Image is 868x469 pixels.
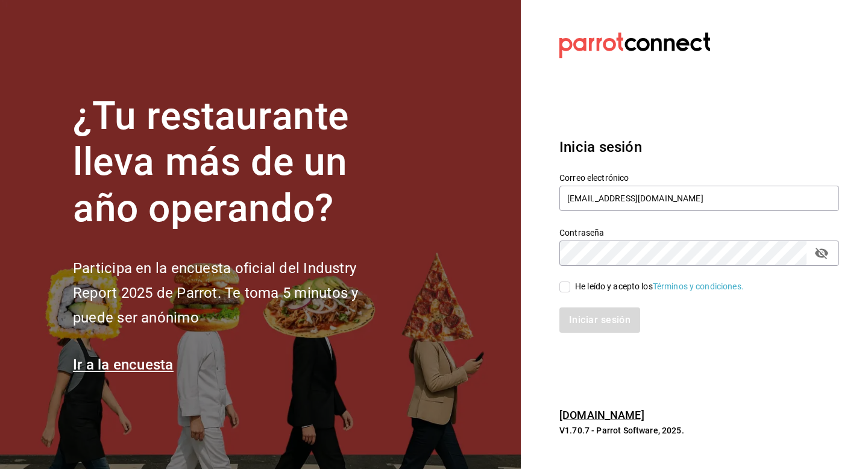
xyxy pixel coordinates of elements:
input: Ingresa tu correo electrónico [559,186,839,211]
h3: Inicia sesión [559,136,839,158]
a: Términos y condiciones. [653,282,744,291]
p: V1.70.7 - Parrot Software, 2025. [559,424,839,436]
div: He leído y acepto los [575,280,744,293]
a: Ir a la encuesta [73,356,174,373]
h2: Participa en la encuesta oficial del Industry Report 2025 de Parrot. Te toma 5 minutos y puede se... [73,256,398,330]
label: Correo electrónico [559,173,839,181]
label: Contraseña [559,228,839,236]
h1: ¿Tu restaurante lleva más de un año operando? [73,93,398,232]
a: [DOMAIN_NAME] [559,409,644,421]
button: passwordField [811,243,832,263]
